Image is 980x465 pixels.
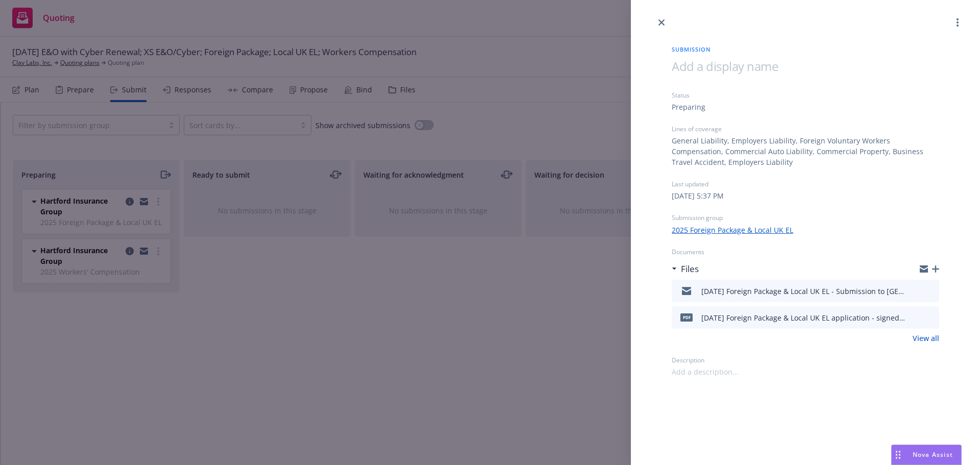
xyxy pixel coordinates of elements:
button: download file [910,285,918,297]
div: [DATE] 5:37 PM [672,190,724,201]
button: download file [910,311,918,324]
div: Drag to move [892,445,904,464]
button: preview file [926,311,935,324]
div: Status [672,91,939,100]
div: Lines of coverage [672,125,939,133]
h3: Files [681,262,699,276]
span: Submission [672,45,939,54]
button: Nova Assist [891,445,962,465]
div: Documents [672,248,939,256]
span: pdf [680,313,693,321]
span: Nova Assist [913,450,953,459]
a: View all [913,333,939,344]
button: preview file [926,285,935,297]
div: Preparing [672,102,705,112]
div: Files [672,262,699,276]
a: more [951,16,964,29]
div: Last updated [672,180,939,188]
div: General Liability, Employers Liability, Foreign Voluntary Workers Compensation, Commercial Auto L... [672,135,939,167]
div: Description [672,356,939,364]
div: Submission group [672,213,939,222]
div: [DATE] Foreign Package & Local UK EL - Submission to [GEOGRAPHIC_DATA]msg [701,286,905,297]
a: 2025 Foreign Package & Local UK EL [672,225,793,235]
a: close [655,16,668,29]
div: [DATE] Foreign Package & Local UK EL application - signed.pdf [701,312,905,323]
